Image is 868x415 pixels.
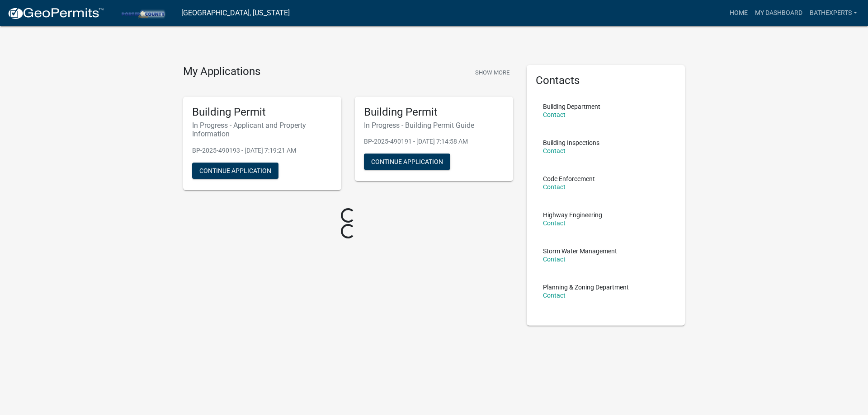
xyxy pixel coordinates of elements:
[543,256,566,263] a: Contact
[543,140,599,146] p: Building Inspections
[183,65,260,79] h4: My Applications
[192,106,332,119] h5: Building Permit
[543,183,566,191] a: Contact
[543,103,600,110] p: Building Department
[181,5,290,21] a: [GEOGRAPHIC_DATA], [US_STATE]
[111,7,174,19] img: Porter County, Indiana
[543,147,566,154] a: Contact
[543,284,629,290] p: Planning & Zoning Department
[543,212,602,218] p: Highway Engineering
[806,5,861,22] a: BathExperts
[364,154,450,170] button: Continue Application
[364,121,504,130] h6: In Progress - Building Permit Guide
[726,5,751,22] a: Home
[364,106,504,119] h5: Building Permit
[536,74,676,87] h5: Contacts
[192,121,332,138] h6: In Progress - Applicant and Property Information
[364,137,504,146] p: BP-2025-490191 - [DATE] 7:14:58 AM
[192,163,278,179] button: Continue Application
[751,5,806,22] a: My Dashboard
[543,292,566,299] a: Contact
[543,111,566,118] a: Contact
[543,176,595,182] p: Code Enforcement
[543,219,566,227] a: Contact
[472,65,513,80] button: Show More
[543,248,617,254] p: Storm Water Management
[192,146,332,155] p: BP-2025-490193 - [DATE] 7:19:21 AM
